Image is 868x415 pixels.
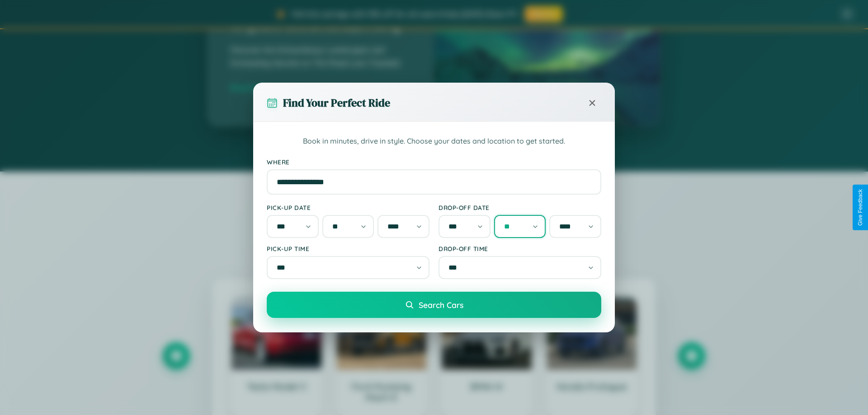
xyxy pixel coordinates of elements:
[283,95,390,110] h3: Find Your Perfect Ride
[267,158,601,166] label: Where
[267,204,429,211] label: Pick-up Date
[267,135,601,147] p: Book in minutes, drive in style. Choose your dates and location to get started.
[439,204,601,211] label: Drop-off Date
[419,300,463,310] span: Search Cars
[267,245,429,252] label: Pick-up Time
[267,292,601,318] button: Search Cars
[439,245,601,252] label: Drop-off Time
